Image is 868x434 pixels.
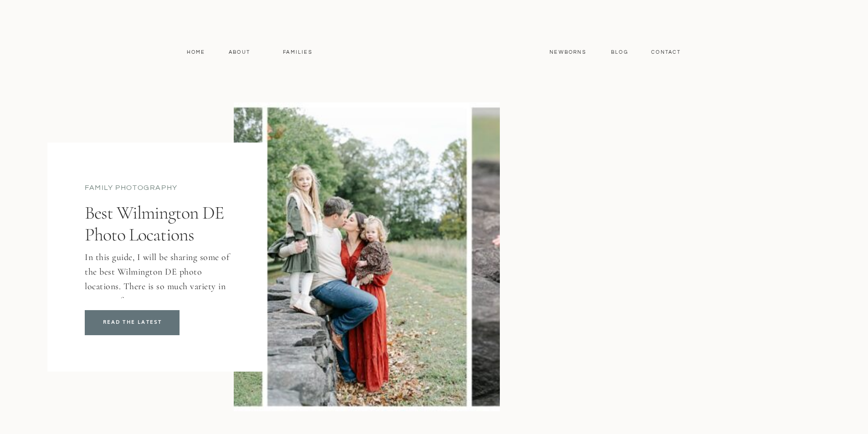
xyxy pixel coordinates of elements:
a: Families [277,48,318,56]
a: Newborns [546,48,590,56]
a: contact [647,48,686,56]
a: About [226,48,253,56]
a: family photography [85,184,178,191]
a: Best Wilmington DE Photo Locations [85,310,180,335]
img: Brandywine Creek State Park is a perfect location for family photos in Wilmington DE [234,102,500,411]
a: Blog [609,48,631,56]
a: Home [183,48,210,56]
a: Best Wilmington DE Photo Locations [85,202,224,245]
a: READ THE LATEST [89,318,176,327]
p: In this guide, I will be sharing some of the best Wilmington DE photo locations. There is so much... [85,250,231,396]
